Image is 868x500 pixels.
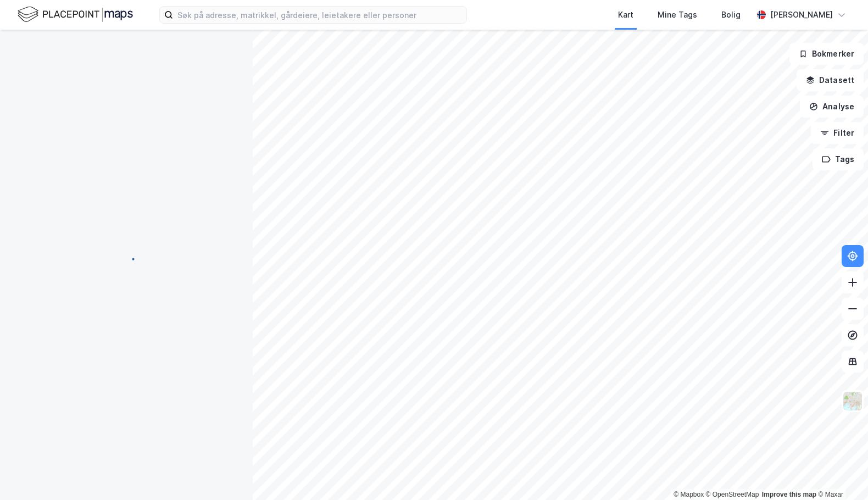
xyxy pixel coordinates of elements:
div: [PERSON_NAME] [770,8,833,21]
button: Tags [813,148,864,170]
div: Kontrollprogram for chat [813,447,868,500]
a: Mapbox [674,491,704,498]
img: logo.f888ab2527a4732fd821a326f86c7f29.svg [18,5,133,24]
div: Bolig [721,8,741,21]
a: Improve this map [762,491,816,498]
iframe: Chat Widget [813,447,868,500]
button: Filter [811,122,864,144]
div: Kart [618,8,633,21]
button: Datasett [797,69,864,91]
img: Z [842,391,863,412]
input: Søk på adresse, matrikkel, gårdeiere, leietakere eller personer [173,7,466,23]
img: spinner.a6d8c91a73a9ac5275cf975e30b51cfb.svg [118,249,135,267]
button: Bokmerker [789,43,864,65]
div: Mine Tags [658,8,697,21]
button: Analyse [800,96,864,118]
a: OpenStreetMap [706,491,759,498]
